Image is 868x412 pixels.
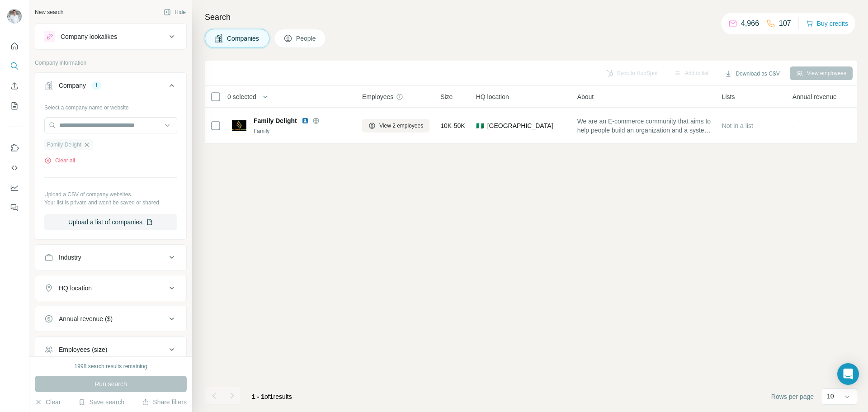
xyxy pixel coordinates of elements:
[7,160,22,176] button: Use Surfe API
[254,116,297,125] span: Family Delight
[227,34,260,43] span: Companies
[59,253,81,262] div: Industry
[779,18,791,29] p: 107
[7,140,22,156] button: Use Surfe on LinkedIn
[91,81,102,90] div: 1
[35,246,186,268] button: Industry
[59,345,107,354] div: Employees (size)
[270,393,274,400] span: 1
[722,92,735,101] span: Lists
[59,314,113,323] div: Annual revenue ($)
[722,122,753,129] span: Not in a list
[476,92,509,101] span: HQ location
[44,214,177,230] button: Upload a list of companies
[78,398,124,407] button: Save search
[142,398,187,407] button: Share filters
[35,308,186,330] button: Annual revenue ($)
[59,284,92,293] div: HQ location
[35,8,63,16] div: New search
[75,362,147,370] div: 1998 search results remaining
[793,122,795,129] span: -
[44,156,75,165] button: Clear all
[264,393,270,400] span: of
[487,121,553,130] span: [GEOGRAPHIC_DATA]
[362,119,429,133] button: View 2 employees
[806,17,848,30] button: Buy credits
[7,78,22,94] button: Enrich CSV
[379,122,423,130] span: View 2 employees
[302,117,309,124] img: LinkedIn logo
[35,398,61,407] button: Clear
[440,92,453,101] span: Size
[252,393,292,400] span: results
[35,75,186,100] button: Company1
[44,100,177,112] div: Select a company name or website
[232,118,246,133] img: Logo of Family Delight
[718,67,786,81] button: Download as CSV
[362,92,393,101] span: Employees
[47,141,81,149] span: Family Delight
[205,11,857,24] h4: Search
[476,121,484,130] span: 🇳🇬
[7,98,22,114] button: My lists
[577,92,594,101] span: About
[7,9,22,24] img: Avatar
[35,59,187,67] p: Company information
[61,32,117,41] div: Company lookalikes
[296,34,317,43] span: People
[7,38,22,54] button: Quick start
[35,277,186,299] button: HQ location
[227,92,256,101] span: 0 selected
[7,58,22,74] button: Search
[157,5,192,19] button: Hide
[44,199,177,207] p: Your list is private and won't be saved or shared.
[7,199,22,216] button: Feedback
[793,92,837,101] span: Annual revenue
[254,127,351,135] div: Family
[35,339,186,360] button: Employees (size)
[440,121,465,130] span: 10K-50K
[837,363,859,385] div: Open Intercom Messenger
[35,26,186,47] button: Company lookalikes
[44,190,177,199] p: Upload a CSV of company websites.
[7,180,22,196] button: Dashboard
[771,392,814,401] span: Rows per page
[741,18,759,29] p: 4,966
[827,392,834,401] p: 10
[59,81,86,90] div: Company
[577,117,711,135] span: We are an E-commerce community that aims to help people build an organization and a system that c...
[252,393,264,400] span: 1 - 1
